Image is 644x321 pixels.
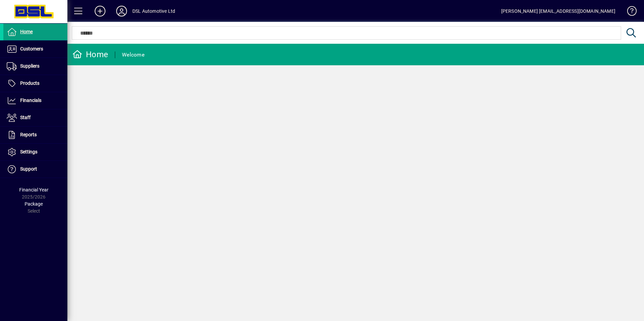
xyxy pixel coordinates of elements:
span: Suppliers [20,63,39,69]
button: Profile [111,5,132,17]
span: Products [20,80,39,86]
span: Staff [20,115,31,120]
span: Customers [20,46,43,51]
span: Support [20,166,37,172]
a: Financials [3,92,67,109]
span: Package [25,201,43,207]
span: Settings [20,149,37,154]
a: Knowledge Base [622,1,636,23]
a: Support [3,161,67,178]
span: Reports [20,132,37,137]
div: Home [72,49,108,60]
a: Staff [3,109,67,126]
a: Reports [3,127,67,143]
a: Customers [3,41,67,58]
div: Welcome [122,49,144,60]
div: [PERSON_NAME] [EMAIL_ADDRESS][DOMAIN_NAME] [501,6,615,16]
div: DSL Automotive Ltd [132,6,175,16]
a: Settings [3,144,67,160]
span: Financials [20,98,41,103]
span: Home [20,29,33,34]
span: Financial Year [19,187,49,192]
button: Add [89,5,111,17]
a: Products [3,75,67,92]
a: Suppliers [3,58,67,75]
